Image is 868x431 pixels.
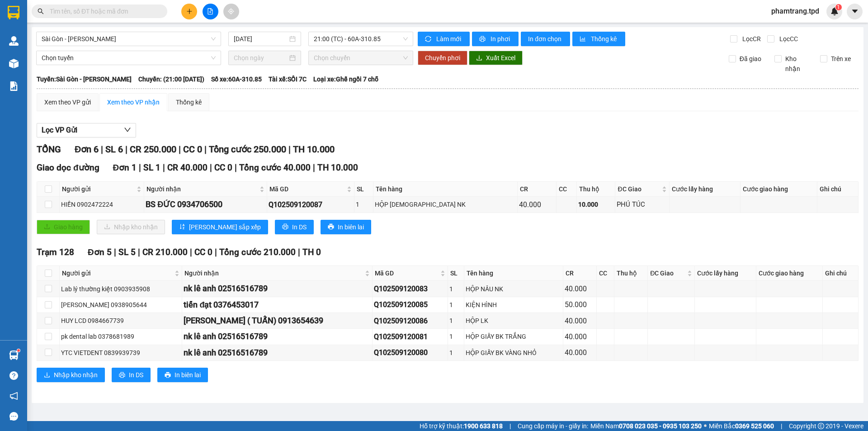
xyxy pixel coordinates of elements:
span: question-circle [9,371,18,380]
strong: 1900 633 818 [464,422,503,430]
div: HỘP GIẤY BK TRẮNG [466,332,561,341]
div: nk lê anh 02516516789 [184,282,370,295]
button: printerIn DS [275,220,314,234]
span: In biên lai [338,222,364,232]
span: TH 10.000 [293,144,335,155]
img: warehouse-icon [9,59,19,68]
img: solution-icon [9,81,19,91]
sup: 1 [835,4,842,10]
span: Lọc CR [739,34,762,44]
img: warehouse-icon [9,350,19,360]
span: Tổng cước 40.000 [239,162,311,173]
span: | [509,421,511,431]
span: copyright [818,423,824,429]
button: uploadGiao hàng [37,220,90,234]
span: Cung cấp máy in - giấy in: [518,421,588,431]
span: Xuất Excel [486,53,515,63]
div: Xem theo VP gửi [44,97,91,107]
button: Chuyển phơi [418,51,467,65]
div: 40.000 [519,199,555,210]
input: 12/09/2025 [234,34,288,44]
div: Q102509120085 [374,299,447,310]
button: printerIn biên lai [321,220,371,234]
button: aim [223,4,239,19]
th: Tên hàng [464,266,563,281]
th: Tên hàng [373,182,518,197]
span: | [101,144,103,155]
span: 21:00 (TC) - 60A-310.85 [314,32,408,46]
div: nk lê anh 02516516789 [184,330,370,343]
span: TH 10.000 [317,162,358,173]
sup: 1 [17,349,20,352]
span: In DS [129,370,143,380]
b: Tuyến: Sài Gòn - [PERSON_NAME] [37,76,132,83]
span: | [190,247,192,257]
div: 40.000 [565,347,595,358]
div: Q102509120081 [374,331,447,342]
div: [PERSON_NAME] ( TUẤN) 0913654639 [184,314,370,327]
div: HỘP GIẤY BK VÀNG NHỎ [466,348,561,358]
span: Lọc CC [776,34,799,44]
span: TH 0 [302,247,321,257]
span: | [139,162,141,173]
div: Q102509120083 [374,283,447,294]
div: [PERSON_NAME] 0938905644 [61,300,180,310]
span: Lọc VP Gửi [42,124,77,136]
img: warehouse-icon [9,36,19,46]
div: 1 [356,199,371,209]
span: | [114,247,116,257]
span: sync [425,36,433,43]
div: Q102509120086 [374,315,447,327]
th: CC [597,266,614,281]
img: logo-vxr [8,6,19,19]
span: Đơn 6 [75,144,99,155]
span: | [781,421,782,431]
span: down [124,126,131,133]
div: Xem theo VP nhận [107,97,160,107]
span: search [38,8,44,14]
button: printerIn biên lai [157,368,208,382]
span: 1 [837,4,840,10]
div: PHÚ TÚC [617,199,668,210]
th: SL [354,182,373,197]
span: Miền Bắc [709,421,774,431]
span: | [215,247,217,257]
span: CR 40.000 [167,162,208,173]
span: | [179,144,181,155]
th: Cước giao hàng [756,266,823,281]
td: Q102509120083 [373,281,448,297]
span: CC 0 [183,144,202,155]
span: Tài xế: SỒI 7C [269,74,307,84]
div: 40.000 [565,331,595,342]
span: file-add [207,8,213,14]
img: icon-new-feature [830,7,839,15]
span: CC 0 [194,247,212,257]
span: printer [165,372,171,379]
span: TỔNG [37,144,61,155]
th: Ghi chú [823,266,858,281]
span: | [138,247,140,257]
span: | [210,162,212,173]
span: | [125,144,127,155]
th: CR [518,182,557,197]
div: 50.000 [565,299,595,310]
span: In DS [292,222,307,232]
th: CC [557,182,577,197]
span: Tổng cước 210.000 [219,247,296,257]
td: Q102509120086 [373,313,448,329]
div: 1 [449,332,462,341]
span: Số xe: 60A-310.85 [211,74,262,84]
span: Làm mới [436,34,462,44]
div: Q102509120080 [374,347,447,358]
div: tiến đạt 0376453017 [184,298,370,311]
strong: 0708 023 035 - 0935 103 250 [619,422,702,430]
span: SL 5 [118,247,136,257]
div: 40.000 [565,315,595,327]
span: caret-down [851,7,859,15]
td: Q102509120081 [373,329,448,345]
button: downloadNhập kho nhận [37,368,105,382]
span: ĐC Giao [650,268,685,278]
div: BS ĐỨC 0934706500 [146,198,265,211]
span: message [9,412,18,421]
span: ⚪️ [704,424,707,428]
